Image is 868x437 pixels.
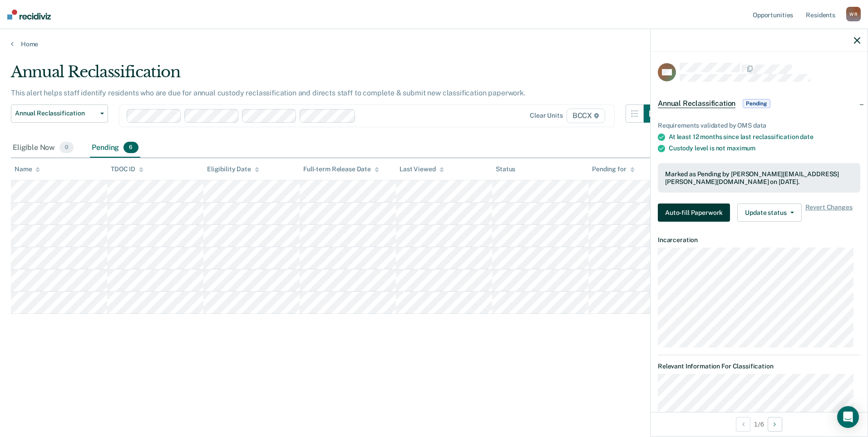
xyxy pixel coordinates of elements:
p: This alert helps staff identify residents who are due for annual custody reclassification and dir... [11,89,526,97]
span: BCCX [567,109,605,123]
div: TDOC ID [111,165,143,173]
div: Pending [90,138,140,158]
div: Clear units [530,112,563,119]
dt: Relevant Information For Classification [658,363,860,370]
div: Pending for [592,165,634,173]
div: Annual ReclassificationPending [651,89,868,118]
div: Full-term Release Date [303,165,379,173]
div: Marked as Pending by [PERSON_NAME][EMAIL_ADDRESS][PERSON_NAME][DOMAIN_NAME] on [DATE]. [665,170,853,186]
div: Name [15,165,40,173]
div: Requirements validated by OMS data [658,122,860,129]
img: Recidiviz [7,10,51,20]
span: Revert Changes [805,204,853,222]
div: Last Viewed [399,165,444,173]
a: Home [11,40,857,48]
span: maximum [727,144,755,152]
div: 1 / 6 [651,412,868,436]
span: Annual Reclassification [658,99,735,108]
div: Eligibility Date [207,165,259,173]
span: Annual Reclassification [15,109,97,117]
button: Previous Opportunity [736,417,750,432]
div: Eligible Now [11,138,75,158]
button: Next Opportunity [768,417,782,432]
span: 0 [59,142,74,154]
span: date [800,133,813,140]
span: Pending [743,99,770,108]
div: At least 12 months since last reclassification [669,133,860,141]
dt: Incarceration [658,236,860,244]
button: Auto-fill Paperwork [658,204,730,222]
a: Navigate to form link [658,204,734,222]
div: W R [846,7,861,21]
span: 6 [123,142,138,154]
div: Custody level is not [669,144,860,152]
div: Status [496,165,515,173]
div: Annual Reclassification [11,63,662,89]
div: Open Intercom Messenger [837,406,859,428]
button: Update status [737,204,801,222]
